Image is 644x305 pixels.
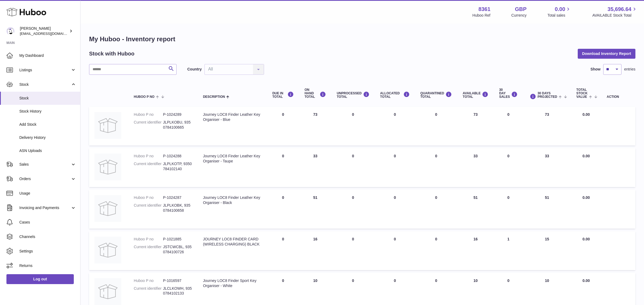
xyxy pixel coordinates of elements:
td: 1 [494,231,523,270]
dd: P-1021885 [163,237,192,242]
a: 35,696.64 AVAILABLE Stock Total [592,6,638,18]
span: Sales [19,162,71,167]
span: 0 [435,237,437,241]
dd: JLPLKOTP, 9350784102140 [163,161,192,172]
td: 0 [375,190,415,229]
div: ALLOCATED Total [380,91,410,99]
div: JOURNEY LOC8 FINDER CARD (WIRELESS CHARGING) BLACK [203,237,261,247]
span: 0.00 [555,6,565,13]
strong: 8361 [478,6,491,13]
div: DUE IN TOTAL [272,91,294,99]
div: Huboo Ref [473,13,491,18]
div: [PERSON_NAME] [20,26,68,36]
td: 33 [299,148,331,187]
span: Channels [19,234,76,239]
span: Description [203,95,225,99]
span: 0.00 [583,112,590,117]
td: 51 [523,190,571,229]
span: Listings [19,68,71,73]
span: AVAILABLE Stock Total [592,13,638,18]
span: Huboo P no [134,95,155,99]
img: product image [94,112,121,139]
dt: Current identifier [134,120,163,130]
dt: Huboo P no [134,154,163,159]
div: Action [607,95,630,99]
a: Log out [6,274,74,284]
dt: Huboo P no [134,112,163,117]
span: Returns [19,263,76,268]
div: UNPROCESSED Total [337,91,369,99]
td: 73 [299,107,331,146]
div: QUARANTINED Total [420,91,452,99]
dt: Current identifier [134,161,163,172]
div: Journey LOC8 Finder Leather Key Organiser - Black [203,195,261,205]
span: Delivery History [19,135,76,140]
span: 0.00 [583,195,590,200]
a: 0.00 Total sales [547,6,571,18]
button: Download Inventory Report [578,49,635,58]
dt: Huboo P no [134,237,163,242]
span: Settings [19,249,76,254]
td: 51 [299,190,331,229]
td: 0 [267,190,299,229]
td: 0 [375,148,415,187]
dd: JLCLKOWH, 9350784102133 [163,286,192,296]
span: entries [624,67,635,72]
span: 35,696.64 [608,6,631,13]
td: 73 [457,107,494,146]
td: 0 [494,148,523,187]
td: 0 [494,190,523,229]
dt: Current identifier [134,203,163,213]
h2: Stock with Huboo [89,50,134,57]
span: 0 [435,195,437,200]
td: 16 [299,231,331,270]
td: 0 [267,148,299,187]
td: 16 [457,231,494,270]
dd: JLPLKOBK, 9350784100658 [163,203,192,213]
td: 33 [523,148,571,187]
span: Orders [19,176,71,181]
td: 73 [523,107,571,146]
img: product image [94,154,121,180]
td: 51 [457,190,494,229]
dd: P-1016597 [163,278,192,283]
span: 30 DAYS PROJECTED [537,92,557,99]
img: product image [94,195,121,222]
dt: Current identifier [134,244,163,255]
dd: JSTCWCBL, 9350784100726 [163,244,192,255]
span: Stock History [19,109,76,114]
td: 0 [331,107,375,146]
span: 0 [435,112,437,117]
td: 0 [494,107,523,146]
img: product image [94,278,121,305]
span: 0.00 [583,237,590,241]
strong: GBP [515,6,526,13]
td: 15 [523,231,571,270]
td: 0 [267,231,299,270]
dt: Current identifier [134,286,163,296]
span: Total sales [547,13,571,18]
td: 0 [375,107,415,146]
span: 0 [435,278,437,283]
td: 0 [267,107,299,146]
div: Currency [511,13,527,18]
span: Add Stock [19,122,76,127]
dd: JLPLKOBU, 9350784100665 [163,120,192,130]
td: 0 [331,148,375,187]
td: 0 [375,231,415,270]
dd: P-1024289 [163,112,192,117]
div: ON HAND Total [305,88,326,99]
img: product image [94,237,121,263]
span: Usage [19,191,76,196]
label: Country [187,67,202,72]
div: Journey LOC8 Finder Sport Key Organiser - White [203,278,261,288]
span: 0 [435,154,437,158]
span: 0.00 [583,154,590,158]
img: internalAdmin-8361@internal.huboo.com [6,27,14,35]
dd: P-1024288 [163,154,192,159]
div: Journey LOC8 Finder Leather Key Organiser - Taupe [203,154,261,164]
span: Total stock value [576,88,588,99]
span: Cases [19,220,76,225]
h1: My Huboo - Inventory report [89,35,635,43]
label: Show [591,67,601,72]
